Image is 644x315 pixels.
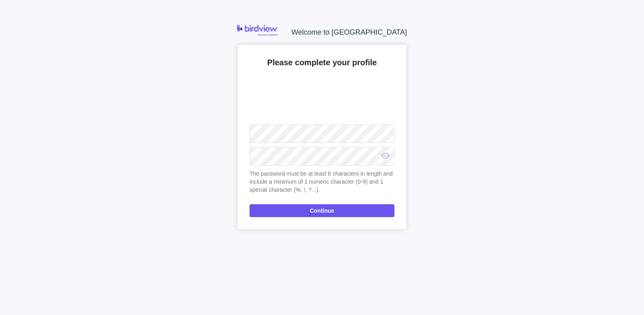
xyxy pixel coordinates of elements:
[237,25,277,36] img: logo
[291,28,407,36] span: Welcome to [GEOGRAPHIC_DATA]
[250,57,394,68] h2: Please complete your profile
[310,206,334,216] span: Continue
[250,170,394,194] span: The password must be at least 8 characters in length and include a minimum of 1 numeric character...
[250,204,394,217] span: Continue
